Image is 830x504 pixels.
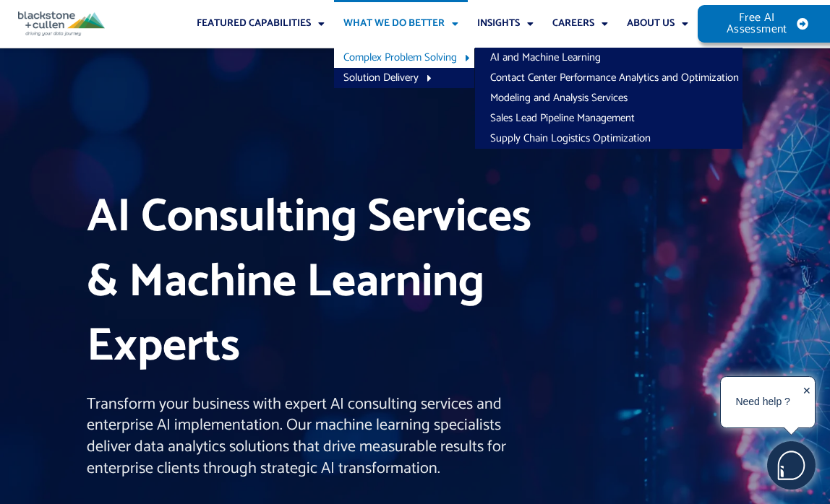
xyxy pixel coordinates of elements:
ul: Complex Problem Solving [475,48,743,149]
a: Modeling and Analysis Services [475,88,743,108]
ul: What We Do Better [334,48,474,88]
a: Complex Problem Solving [334,48,474,68]
a: AI and Machine Learning [475,48,743,68]
div: Need help ? [723,379,803,425]
a: Supply Chain Logistics Optimization [475,129,743,149]
span: Free AI Assessment [727,12,787,35]
img: users%2F5SSOSaKfQqXq3cFEnIZRYMEs4ra2%2Fmedia%2Fimages%2F-Bulle%20blanche%20sans%20fond%20%2B%20ma... [768,442,815,489]
div: ✕ [803,381,811,425]
a: Sales Lead Pipeline Management [475,108,743,129]
a: Solution Delivery [334,68,474,88]
p: Transform your business with expert AI consulting services and enterprise AI implementation. Our ... [87,394,538,480]
h1: AI Consulting Services & Machine Learning Experts [87,186,538,380]
a: Contact Center Performance Analytics and Optimization [475,68,743,88]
